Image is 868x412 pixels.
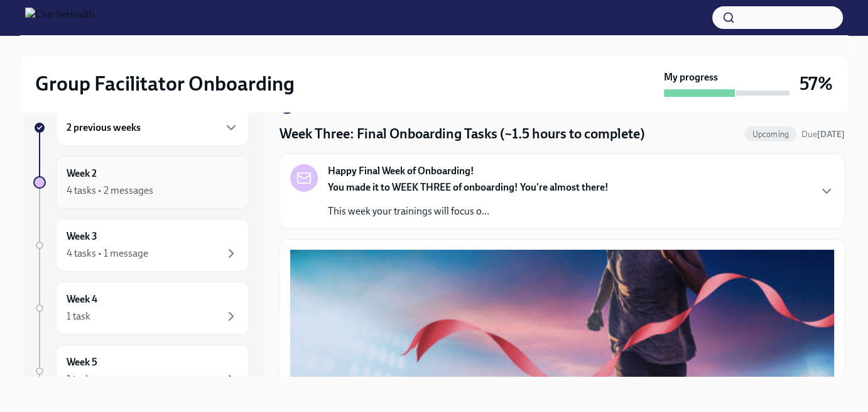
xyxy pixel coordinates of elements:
h6: Week 4 [67,292,97,306]
strong: You made it to WEEK THREE of onboarding! You're almost there! [328,181,609,193]
span: Due [801,129,845,140]
strong: Happy Final Week of Onboarding! [328,164,474,178]
div: 1 task [67,372,90,386]
h4: Week Three: Final Onboarding Tasks (~1.5 hours to complete) [279,125,645,143]
strong: My progress [664,70,718,84]
span: Upcoming [744,130,796,139]
div: 2 previous weeks [56,109,249,146]
h6: 2 previous weeks [67,121,141,135]
h6: Week 3 [67,230,97,243]
span: August 30th, 2025 10:00 [801,128,845,140]
p: This week your trainings will focus o... [328,204,609,218]
a: Week 41 task [33,282,249,335]
h2: Group Facilitator Onboarding [35,71,295,96]
h6: Week 2 [67,167,97,181]
a: Week 24 tasks • 2 messages [33,156,249,209]
img: CharlieHealth [25,8,95,28]
div: 4 tasks • 2 messages [67,184,153,198]
h3: 57% [800,72,833,95]
div: 4 tasks • 1 message [67,247,148,260]
div: 1 task [67,309,90,323]
a: Week 34 tasks • 1 message [33,219,249,272]
h6: Week 5 [67,355,97,369]
strong: [DATE] [817,129,845,140]
a: Week 51 task [33,345,249,398]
